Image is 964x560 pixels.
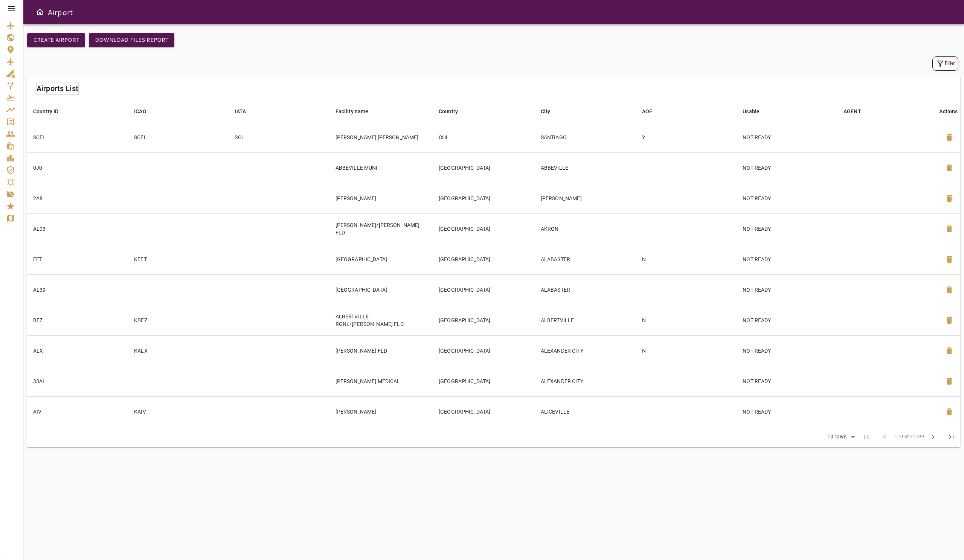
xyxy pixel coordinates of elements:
[329,213,433,244] td: [PERSON_NAME]/[PERSON_NAME] FLD
[27,305,128,335] td: BFZ
[945,133,954,142] span: delete
[743,134,831,141] p: NOT READY
[940,220,958,238] button: Delete Airport
[128,396,229,427] td: KAIV
[945,377,954,386] span: delete
[945,194,954,203] span: delete
[945,407,954,416] span: delete
[329,335,433,366] td: [PERSON_NAME] FLD
[636,305,737,335] td: N
[336,107,378,116] span: Facility name
[940,342,958,360] button: Delete Airport
[433,122,535,152] td: CHL
[27,335,128,366] td: ALX
[235,107,256,116] span: IATA
[32,5,47,20] button: Open drawer
[876,428,894,446] span: Previous Page
[433,183,535,213] td: [GEOGRAPHIC_DATA]
[535,244,636,274] td: ALABASTER
[940,372,958,390] button: Delete Airport
[27,396,128,427] td: AIV
[940,403,958,421] button: Delete Airport
[27,274,128,305] td: AL39
[642,107,652,116] div: AOE
[743,377,831,385] p: NOT READY
[843,107,871,116] span: AGENT
[945,346,954,355] span: delete
[329,396,433,427] td: [PERSON_NAME]
[27,183,128,213] td: 2A8
[27,122,128,152] td: SCEL
[329,152,433,183] td: ABBEVILLE MUNI
[433,335,535,366] td: [GEOGRAPHIC_DATA]
[636,335,737,366] td: N
[433,274,535,305] td: [GEOGRAPHIC_DATA]
[940,159,958,177] button: Delete Airport
[743,164,831,172] p: NOT READY
[433,305,535,335] td: [GEOGRAPHIC_DATA]
[433,244,535,274] td: [GEOGRAPHIC_DATA]
[27,213,128,244] td: AL03
[743,225,831,233] p: NOT READY
[37,82,78,94] h6: Airports List
[134,107,146,116] div: ICAO
[945,255,954,264] span: delete
[33,107,69,116] span: Country ID
[128,244,229,274] td: KEET
[743,256,831,263] p: NOT READY
[541,107,560,116] span: City
[822,431,857,443] div: 10 rows
[743,286,831,294] p: NOT READY
[945,163,954,172] span: delete
[128,305,229,335] td: KBFZ
[535,152,636,183] td: ABBEVILLE
[535,396,636,427] td: ALICEVILLE
[329,366,433,396] td: [PERSON_NAME] MEDICAL
[439,107,468,116] span: Country
[945,316,954,325] span: delete
[636,244,737,274] td: N
[942,428,960,446] span: Last Page
[743,408,831,415] p: NOT READY
[27,33,85,47] button: Create airport
[134,107,156,116] span: ICAO
[743,107,760,116] div: Usable
[929,432,938,441] span: chevron_right
[229,122,329,152] td: SCL
[336,107,369,116] div: Facility name
[329,244,433,274] td: [GEOGRAPHIC_DATA]
[932,56,958,71] button: Filter
[894,433,924,441] span: 1-10 of 21799
[235,107,246,116] div: IATA
[940,128,958,146] button: Delete Airport
[47,6,73,18] h6: Airport
[128,335,229,366] td: KALX
[743,317,831,324] p: NOT READY
[329,274,433,305] td: [GEOGRAPHIC_DATA]
[940,250,958,268] button: Delete Airport
[945,285,954,294] span: delete
[642,107,662,116] span: AOE
[433,213,535,244] td: [GEOGRAPHIC_DATA]
[743,347,831,355] p: NOT READY
[535,274,636,305] td: ALABASTER
[541,107,551,116] div: City
[329,305,433,335] td: ALBERTVILLE RGNL/[PERSON_NAME] FLD
[857,428,876,446] span: First Page
[27,152,128,183] td: 0J0
[743,195,831,202] p: NOT READY
[743,107,769,116] span: Usable
[843,107,861,116] div: AGENT
[433,152,535,183] td: [GEOGRAPHIC_DATA]
[433,366,535,396] td: [GEOGRAPHIC_DATA]
[128,122,229,152] td: SCEL
[945,224,954,233] span: delete
[33,107,59,116] div: Country ID
[947,432,956,441] span: last_page
[439,107,458,116] div: Country
[940,281,958,299] button: Delete Airport
[27,366,128,396] td: 33AL
[535,213,636,244] td: AKRON
[433,396,535,427] td: [GEOGRAPHIC_DATA]
[940,189,958,207] button: Delete Airport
